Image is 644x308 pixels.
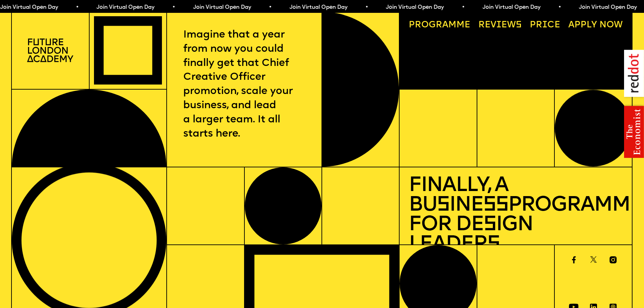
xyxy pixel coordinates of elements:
span: • [462,5,465,10]
span: • [76,5,79,10]
h1: Finally, a Bu ine Programme for De ign Leader [409,176,623,255]
span: • [365,5,368,10]
span: s [437,195,449,216]
span: • [558,5,561,10]
span: • [172,5,175,10]
span: A [568,21,574,30]
span: a [442,21,448,30]
a: Reviews [474,16,526,34]
a: Programme [404,16,475,34]
span: ss [483,195,508,216]
span: s [483,215,496,235]
a: Apply now [564,16,627,34]
p: Imagine that a year from now you could finally get that Chief Creative Officer promotion, scale y... [183,28,306,141]
span: s [487,234,500,255]
span: • [269,5,272,10]
a: Price [525,16,565,34]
